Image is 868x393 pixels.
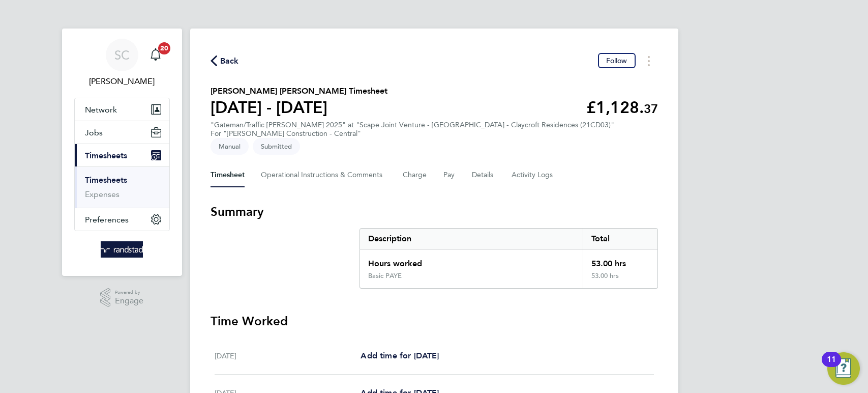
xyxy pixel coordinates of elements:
[360,249,583,272] div: Hours worked
[211,163,245,187] button: Timesheet
[606,56,627,65] span: Follow
[586,98,658,117] app-decimal: £1,128.
[827,359,836,373] div: 11
[85,215,129,224] span: Preferences
[211,85,387,97] h2: [PERSON_NAME] [PERSON_NAME] Timesheet
[368,272,402,280] div: Basic PAYE
[644,101,658,116] span: 37
[75,121,169,144] button: Jobs
[85,151,127,160] span: Timesheets
[583,229,657,249] div: Total
[211,54,239,67] button: Back
[74,241,170,258] a: Go to home page
[211,129,614,138] div: For "[PERSON_NAME] Construction - Central"
[75,166,169,208] div: Timesheets
[361,351,439,360] span: Add time for [DATE]
[211,204,658,220] h3: Summary
[253,138,300,155] span: This timesheet is Submitted.
[827,352,860,385] button: Open Resource Center, 11 new notifications
[512,163,554,187] button: Activity Logs
[360,229,583,249] div: Description
[85,175,127,185] a: Timesheets
[360,228,658,289] div: Summary
[75,144,169,166] button: Timesheets
[211,121,614,138] div: "Gateman/Traffic [PERSON_NAME] 2025" at "Scape Joint Venture - [GEOGRAPHIC_DATA] - Claycroft Resi...
[403,163,427,187] button: Charge
[261,163,386,187] button: Operational Instructions & Comments
[62,29,182,276] nav: Main navigation
[101,241,143,258] img: randstad-logo-retina.png
[220,55,239,67] span: Back
[115,297,143,305] span: Engage
[158,42,170,54] span: 20
[211,97,387,118] h1: [DATE] - [DATE]
[85,105,117,115] span: Network
[211,138,249,155] span: This timesheet was manually created.
[115,288,143,297] span: Powered by
[215,350,361,362] div: [DATE]
[114,48,130,62] span: SC
[598,53,636,68] button: Follow
[472,163,495,187] button: Details
[75,208,169,231] button: Preferences
[85,189,119,199] a: Expenses
[211,313,658,329] h3: Time Worked
[583,249,657,272] div: 53.00 hrs
[85,128,103,137] span: Jobs
[75,98,169,121] button: Network
[74,75,170,88] span: Sallie Cutts
[145,39,166,71] a: 20
[74,39,170,88] a: SC[PERSON_NAME]
[361,350,439,362] a: Add time for [DATE]
[443,163,456,187] button: Pay
[640,53,658,69] button: Timesheets Menu
[100,288,143,307] a: Powered byEngage
[583,272,657,288] div: 53.00 hrs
